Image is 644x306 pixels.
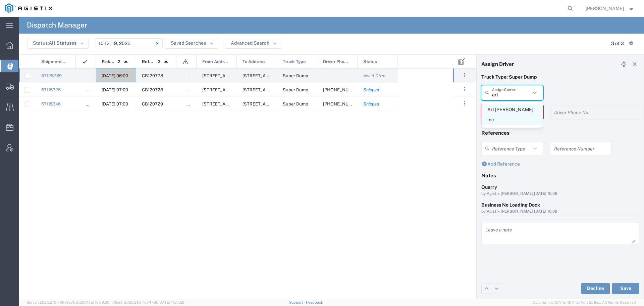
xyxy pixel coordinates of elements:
span: 26292 E River Rd, Escalon, California, 95320, United States [202,101,269,106]
h4: Assign Driver [481,61,514,67]
h4: Dispatch Manager [27,17,87,34]
button: Advanced Search [225,38,281,49]
span: Reference [142,55,155,69]
p: Truck Type: Super Dump [481,74,639,81]
span: Shipment No. [41,55,68,69]
div: Quarry [481,184,639,191]
span: CB120728 [142,87,163,92]
a: Support [289,300,306,304]
span: From Address [202,55,229,69]
span: 10/15/2025, 06:00 [102,73,128,78]
div: by Agistix [PERSON_NAME] [DATE] 10:08 [481,191,639,197]
span: 4040 West Ln, Stockton, California, 95204, United States [243,73,309,78]
img: icon [182,58,189,65]
span: false [186,101,197,106]
span: 2 [118,55,120,69]
span: Driver Phone No. [323,55,350,69]
button: Decline [581,283,610,294]
h4: Notes [481,172,639,178]
span: Await Cfrm. [363,73,386,78]
span: CB120778 [142,73,163,78]
span: Truck Type [283,55,306,69]
span: Shipped [363,87,379,92]
span: Shipped [363,101,379,106]
a: 57125789 [41,73,62,78]
span: Copyright © [DATE]-[DATE] Agistix Inc., All Rights Reserved [533,300,636,305]
img: logo [5,3,52,13]
a: Add Reference [481,161,520,167]
span: false [186,87,197,92]
a: Feedback [306,300,323,304]
span: Super Dump [283,73,308,78]
span: Client: 2025.21.0-7d7479b [112,300,184,304]
span: 10/14/2025, 07:00 [102,101,128,106]
span: Status [363,55,377,69]
button: ... [460,99,469,108]
img: icon [82,58,88,65]
span: [DATE] 10:09:35 [82,300,109,304]
button: ... [460,85,469,94]
span: 26292 E River Rd, Escalon, California, 95320, United States [202,87,269,92]
span: Art [PERSON_NAME] Inc [482,104,543,125]
span: Super Dump [283,87,308,92]
span: To Address [243,55,266,69]
button: [PERSON_NAME] [585,4,635,12]
span: 209-905-4107 [323,87,363,92]
span: 26292 E River Rd, Escalon, California, 95320, United States [202,73,269,78]
button: ... [460,71,469,80]
span: . . . [464,99,465,107]
span: . . . [464,71,465,79]
a: 57115346 [41,101,61,106]
a: Edit previous row [482,283,492,294]
span: Super Dump [283,101,308,106]
span: Server: 2025.21.0-769a9a7b8c3 [27,300,109,304]
span: All Statuses [49,40,76,46]
span: 10/14/2025, 07:00 [102,87,128,92]
span: Pickup Date and Time [102,55,115,69]
span: CB120729 [142,101,163,106]
h4: References [481,130,639,136]
span: 3 [158,55,161,69]
span: . . . [464,85,465,93]
div: 3 of 3 [611,40,624,47]
button: Saved Searches [165,38,218,49]
div: Business No Loading Dock [481,202,639,209]
button: Status:All Statuses [27,38,89,49]
button: Save [612,283,639,294]
img: arrow-dropup.svg [120,56,131,67]
span: [DATE] 11:37:29 [158,300,184,304]
img: arrow-dropup.svg [161,56,171,67]
span: 4588 Hope Ln, Salida, California, 95368, United States [243,87,309,92]
div: by Agistix [PERSON_NAME] [DATE] 10:08 [481,209,639,215]
a: Edit next row [492,283,502,294]
span: Robert Casaus [586,5,624,12]
span: 209-923-3295 [323,101,363,106]
span: false [186,73,197,78]
span: 1524 N Carpenter Rd, Modesto, California, 95351, United States [243,101,345,106]
a: 57115325 [41,87,61,92]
